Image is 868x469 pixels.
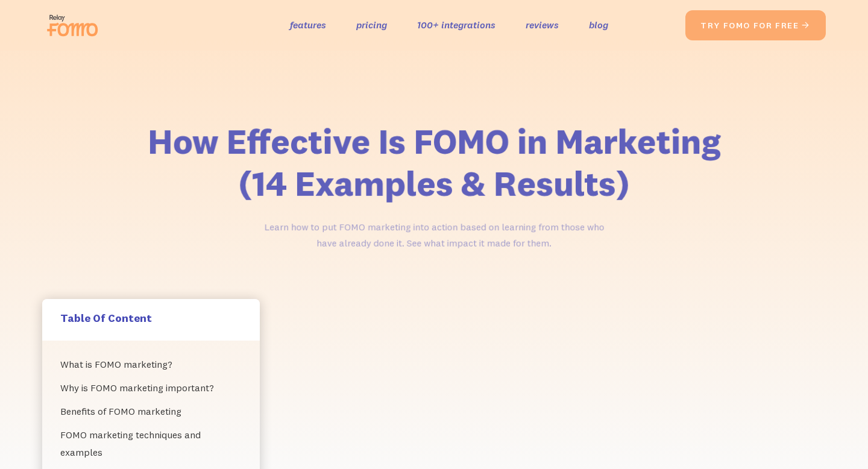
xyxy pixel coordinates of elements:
[290,16,326,34] a: features
[417,16,495,34] a: 100+ integrations
[526,16,559,34] a: reviews
[60,353,242,376] a: What is FOMO marketing?
[589,16,608,34] a: blog
[60,376,242,400] a: Why is FOMO marketing important?
[685,10,826,40] a: try fomo for free
[60,423,242,464] a: FOMO marketing techniques and examples
[60,311,242,325] h5: Table Of Content
[60,400,242,423] a: ‍Benefits of FOMO marketing
[128,121,740,204] h1: How Effective Is FOMO in Marketing (14 Examples & Results)
[256,219,612,251] p: Learn how to put FOMO marketing into action based on learning from those who have already done it...
[356,16,387,34] a: pricing
[801,20,811,31] span: 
